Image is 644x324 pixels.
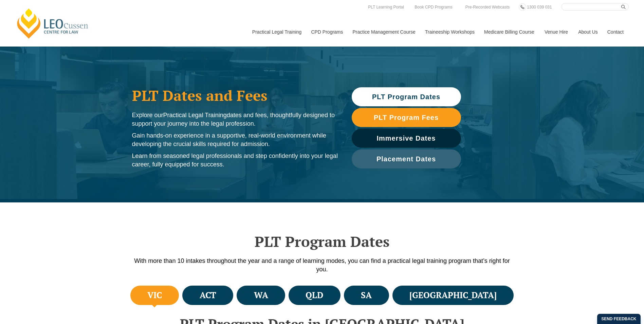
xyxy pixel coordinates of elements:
a: 1300 039 031 [525,3,553,11]
a: Venue Hire [539,17,573,47]
a: Contact [602,17,629,47]
a: [PERSON_NAME] Centre for Law [15,7,90,39]
a: Book CPD Programs [413,3,454,11]
h1: PLT Dates and Fees [132,87,338,104]
span: Immersive Dates [377,135,436,142]
a: PLT Program Dates [352,87,461,106]
a: Pre-Recorded Webcasts [464,3,512,11]
span: 1300 039 031 [527,5,552,10]
a: Practical Legal Training [247,17,306,47]
a: Immersive Dates [352,129,461,148]
h2: PLT Program Dates [129,233,516,250]
span: PLT Program Dates [372,93,440,100]
a: PLT Program Fees [352,108,461,127]
p: Learn from seasoned legal professionals and step confidently into your legal career, fully equipp... [132,152,338,169]
a: CPD Programs [306,17,347,47]
a: Traineeship Workshops [420,17,479,47]
h4: QLD [306,290,323,301]
a: Practice Management Course [348,17,420,47]
span: PLT Program Fees [374,114,439,121]
h4: [GEOGRAPHIC_DATA] [409,290,497,301]
h4: SA [361,290,372,301]
p: Explore our dates and fees, thoughtfully designed to support your journey into the legal profession. [132,111,338,128]
p: Gain hands-on experience in a supportive, real-world environment while developing the crucial ski... [132,131,338,148]
h4: VIC [147,290,162,301]
a: PLT Learning Portal [366,3,406,11]
p: With more than 10 intakes throughout the year and a range of learning modes, you can find a pract... [129,257,516,274]
iframe: LiveChat chat widget [599,278,627,307]
h4: ACT [200,290,216,301]
a: Medicare Billing Course [479,17,539,47]
a: About Us [573,17,602,47]
a: Placement Dates [352,149,461,168]
span: Practical Legal Training [163,112,227,119]
h4: WA [254,290,268,301]
span: Placement Dates [376,156,436,162]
